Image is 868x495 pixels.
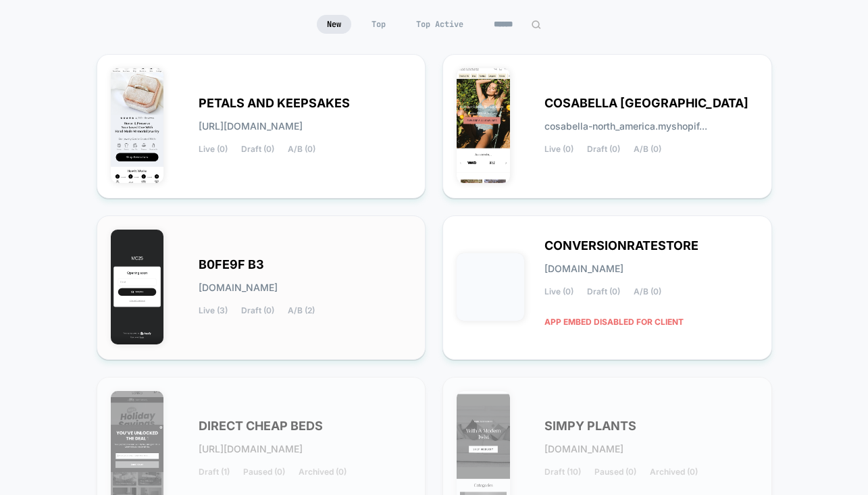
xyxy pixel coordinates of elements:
[544,287,573,296] span: Live (0)
[544,99,748,108] span: COSABELLA [GEOGRAPHIC_DATA]
[199,306,228,315] span: Live (3)
[111,68,164,183] img: PETALS_AND_KEEPSAKES
[288,306,315,315] span: A/B (2)
[544,122,707,131] span: cosabella-north_america.myshopif...
[544,264,623,273] span: [DOMAIN_NAME]
[457,253,524,321] img: CONVERSIONRATESTORE
[544,444,623,454] span: [DOMAIN_NAME]
[544,145,573,154] span: Live (0)
[199,145,228,154] span: Live (0)
[299,467,347,477] span: Archived (0)
[634,145,661,154] span: A/B (0)
[199,421,323,431] span: DIRECT CHEAP BEDS
[241,145,274,154] span: Draft (0)
[457,68,510,183] img: COSABELLA_NORTH_AMERICA
[199,444,303,454] span: [URL][DOMAIN_NAME]
[544,310,684,334] span: APP EMBED DISABLED FOR CLIENT
[111,230,164,344] img: B0FE9F_B3
[199,283,278,292] span: [DOMAIN_NAME]
[531,20,541,30] img: edit
[634,287,661,296] span: A/B (0)
[199,260,264,269] span: B0FE9F B3
[587,145,620,154] span: Draft (0)
[199,467,230,477] span: Draft (1)
[241,306,274,315] span: Draft (0)
[317,15,351,34] span: New
[406,15,474,34] span: Top Active
[594,467,636,477] span: Paused (0)
[544,467,581,477] span: Draft (10)
[288,145,315,154] span: A/B (0)
[650,467,698,477] span: Archived (0)
[587,287,620,296] span: Draft (0)
[361,15,396,34] span: Top
[199,99,350,108] span: PETALS AND KEEPSAKES
[199,122,303,131] span: [URL][DOMAIN_NAME]
[243,467,285,477] span: Paused (0)
[544,421,636,431] span: SIMPY PLANTS
[544,241,698,251] span: CONVERSIONRATESTORE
